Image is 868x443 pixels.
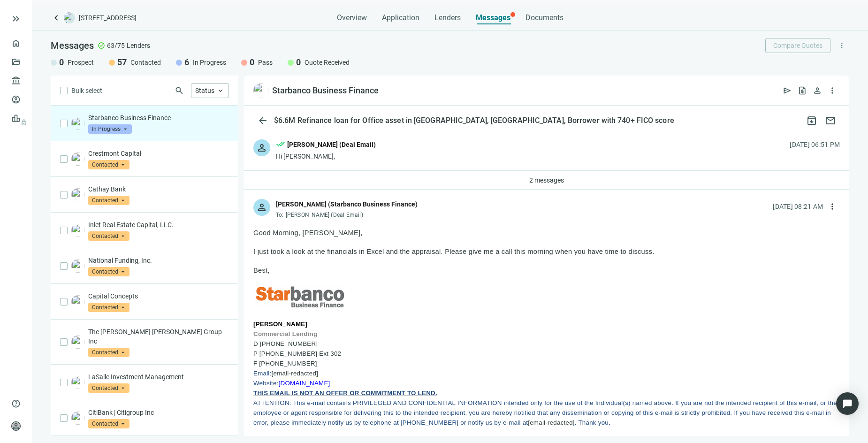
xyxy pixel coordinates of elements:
p: National Funding, Inc. [88,256,229,265]
span: archive [806,115,817,126]
span: send [783,86,792,95]
span: more_vert [828,86,837,95]
span: Contacted [88,383,129,393]
div: To: [276,211,418,219]
span: Prospect [68,58,94,67]
button: more_vert [825,199,840,214]
span: keyboard_arrow_up [216,86,225,95]
span: request_quote [798,86,807,95]
button: 2 messages [521,173,572,188]
button: archive [802,111,821,130]
button: arrow_back [253,111,272,130]
span: 2 messages [529,176,564,184]
div: Open Intercom Messenger [836,392,859,415]
span: Lenders [434,13,461,23]
span: 0 [59,57,64,68]
img: 87d8e044-2420-4df6-99ef-2ff905198d48.png [71,336,84,349]
img: 99a74a49-602c-41ac-bfdf-b376c4642125 [71,295,84,308]
span: [PERSON_NAME] (Deal Email) [286,212,363,218]
span: Contacted [88,160,129,169]
span: search [175,86,184,95]
img: 99fad9ca-53aa-446e-8898-aad988c37ec2 [71,224,84,237]
p: Starbanco Business Finance [88,113,229,122]
p: Crestmont Capital [88,149,229,158]
span: 0 [296,57,301,68]
span: Documents [525,13,563,23]
p: The [PERSON_NAME] [PERSON_NAME] Group Inc [88,327,229,346]
span: 6 [184,57,189,68]
p: CitiBank | Citigroup Inc [88,408,229,417]
span: Lenders [127,41,150,50]
img: 82ca1c7a-b14c-42e7-8a75-df7378faa144 [71,153,84,166]
div: $6.6M Refinance loan for Office asset in [GEOGRAPHIC_DATA], [GEOGRAPHIC_DATA], Borrower with 740+... [272,116,676,125]
span: Application [382,13,419,23]
span: arrow_back [257,115,268,126]
span: person [256,142,267,153]
div: [PERSON_NAME] (Deal Email) [287,139,376,150]
span: Pass [258,58,273,67]
button: Compare Quotes [765,38,830,53]
span: [STREET_ADDRESS] [79,13,137,23]
p: Inlet Real Estate Capital, LLC. [88,220,229,229]
span: Contacted [88,196,129,205]
div: [DATE] 08:21 AM [773,201,823,212]
img: fc1e7feb-acf9-4df2-bc7f-ac52bb737016 [253,83,268,98]
span: 63/75 [107,41,125,50]
button: keyboard_double_arrow_right [10,13,22,24]
button: send [780,83,795,98]
span: In Progress [88,124,132,134]
span: more_vert [828,202,837,211]
img: b81eab12-b409-4b02-982c-dedfabdf74b8 [71,260,84,273]
img: deal-logo [64,12,75,23]
div: [PERSON_NAME] (Starbanco Business Finance) [276,199,418,209]
p: Cathay Bank [88,184,229,194]
a: keyboard_arrow_left [51,12,62,23]
span: Contacted [88,419,129,428]
span: Messages [51,40,94,51]
div: Starbanco Business Finance [272,85,379,96]
span: person [813,86,822,95]
span: mail [825,115,836,126]
img: fc1e7feb-acf9-4df2-bc7f-ac52bb737016 [71,117,84,130]
button: person [810,83,825,98]
span: Contacted [88,348,129,357]
img: c00f8f3c-97de-487d-a992-c8d64d3d867b.png [71,188,84,201]
span: Contacted [130,58,161,67]
span: Quote Received [305,58,350,67]
button: request_quote [795,83,810,98]
button: mail [821,111,840,130]
span: person [11,421,21,431]
span: Contacted [88,267,129,276]
span: more_vert [838,41,846,50]
button: more_vert [825,83,840,98]
span: person [256,202,267,213]
p: Capital Concepts [88,291,229,301]
span: Contacted [88,231,129,241]
span: In Progress [193,58,226,67]
img: b4a89082-4ad1-439f-90f1-7e6b0b25c52a [71,376,84,389]
span: help [11,399,21,408]
span: Messages [476,13,510,22]
span: 57 [117,57,127,68]
span: done_all [276,139,285,152]
img: 68941e63-d75b-4c6e-92ee-fc3b76cd4dc4.png [71,412,84,425]
span: check_circle [98,42,105,49]
div: Hi [PERSON_NAME], [276,152,376,161]
span: Bulk select [71,85,102,96]
p: LaSalle Investment Management [88,372,229,382]
button: more_vert [834,38,849,53]
span: Contacted [88,303,129,312]
span: 0 [250,57,254,68]
span: Status [195,87,214,94]
div: [DATE] 06:51 PM [790,139,840,150]
span: Overview [337,13,367,23]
